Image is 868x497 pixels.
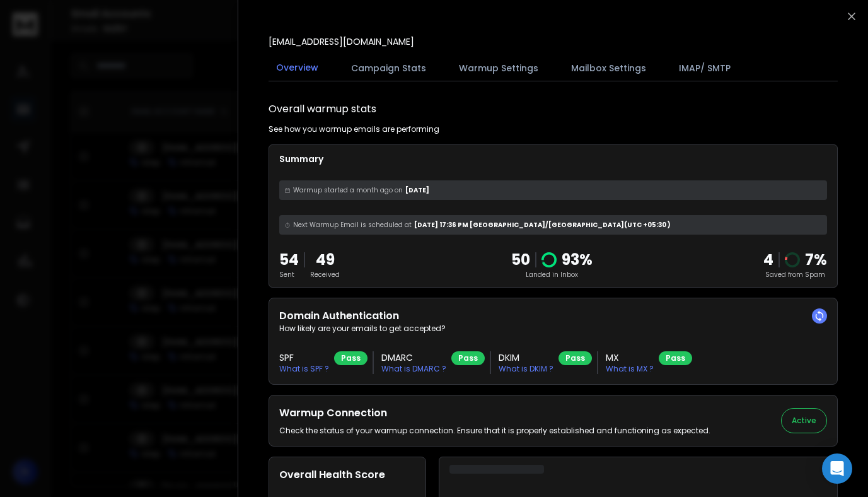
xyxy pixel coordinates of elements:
[381,364,446,374] p: What is DMARC ?
[279,467,415,482] h2: Overall Health Score
[269,102,376,117] h1: Overall warmup stats
[659,351,692,365] div: Pass
[334,351,367,365] div: Pass
[511,270,593,279] p: Landed in Inbox
[763,249,773,270] strong: 4
[451,54,546,82] button: Warmup Settings
[310,270,340,279] p: Received
[279,324,827,334] p: How likely are your emails to get accepted?
[671,54,738,82] button: IMAP/ SMTP
[562,250,593,270] p: 93 %
[805,250,827,270] p: 7 %
[279,364,329,374] p: What is SPF ?
[279,250,299,270] p: 54
[279,351,329,364] h3: SPF
[279,215,827,235] div: [DATE] 17:36 PM [GEOGRAPHIC_DATA]/[GEOGRAPHIC_DATA] (UTC +05:30 )
[606,351,654,364] h3: MX
[310,250,340,270] p: 49
[822,453,852,484] div: Open Intercom Messenger
[499,351,553,364] h3: DKIM
[279,308,827,324] h2: Domain Authentication
[511,250,530,270] p: 50
[781,408,827,433] button: Active
[279,406,710,421] h2: Warmup Connection
[606,364,654,374] p: What is MX ?
[279,180,827,200] div: [DATE]
[499,364,553,374] p: What is DKIM ?
[269,124,439,134] p: See how you warmup emails are performing
[344,54,434,82] button: Campaign Stats
[269,35,414,48] p: [EMAIL_ADDRESS][DOMAIN_NAME]
[381,351,446,364] h3: DMARC
[279,270,299,279] p: Sent
[451,351,485,365] div: Pass
[279,426,710,436] p: Check the status of your warmup connection. Ensure that it is properly established and functionin...
[763,270,827,279] p: Saved from Spam
[269,54,326,83] button: Overview
[279,153,827,165] p: Summary
[558,351,592,365] div: Pass
[564,54,654,82] button: Mailbox Settings
[293,185,403,195] span: Warmup started a month ago on
[293,220,412,230] span: Next Warmup Email is scheduled at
